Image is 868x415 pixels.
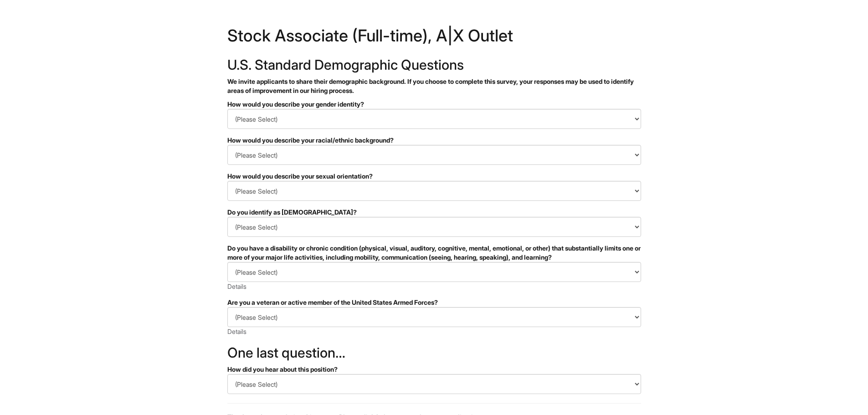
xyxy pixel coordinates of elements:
[227,136,641,145] div: How would you describe your racial/ethnic background?
[227,57,641,72] h2: U.S. Standard Demographic Questions
[227,282,247,290] a: Details
[227,244,641,262] div: Do you have a disability or chronic condition (physical, visual, auditory, cognitive, mental, emo...
[227,208,641,217] div: Do you identify as [DEMOGRAPHIC_DATA]?
[227,345,641,360] h2: One last question…
[227,145,641,165] select: How would you describe your racial/ethnic background?
[227,109,641,129] select: How would you describe your gender identity?
[227,262,641,282] select: Do you have a disability or chronic condition (physical, visual, auditory, cognitive, mental, emo...
[227,172,641,181] div: How would you describe your sexual orientation?
[227,365,641,374] div: How did you hear about this position?
[227,181,641,201] select: How would you describe your sexual orientation?
[227,307,641,327] select: Are you a veteran or active member of the United States Armed Forces?
[227,328,247,335] a: Details
[227,298,641,307] div: Are you a veteran or active member of the United States Armed Forces?
[227,374,641,394] select: How did you hear about this position?
[227,77,641,95] p: We invite applicants to share their demographic background. If you choose to complete this survey...
[227,27,641,48] h1: Stock Associate (Full-time), A|X Outlet
[227,100,641,109] div: How would you describe your gender identity?
[227,217,641,237] select: Do you identify as transgender?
